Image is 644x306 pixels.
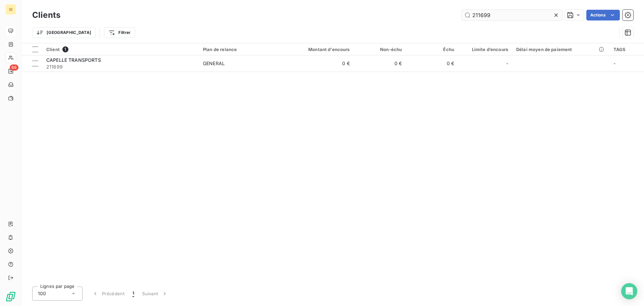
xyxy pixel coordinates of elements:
td: 0 € [354,55,406,72]
span: 1 [62,46,68,52]
div: Échu [410,47,454,52]
button: 1 [128,287,138,301]
button: [GEOGRAPHIC_DATA] [32,27,96,38]
button: Suivant [138,287,172,301]
div: Plan de relance [203,47,280,52]
span: Client [46,47,60,52]
span: - [506,60,508,67]
img: Logo LeanPay [5,291,16,302]
span: - [613,60,615,66]
button: Actions [586,10,620,20]
div: Délai moyen de paiement [516,47,605,52]
div: Limite d’encours [462,47,508,52]
span: 100 [38,290,46,297]
div: Non-échu [358,47,402,52]
div: TAGS [613,47,640,52]
span: 211699 [46,63,195,70]
td: 0 € [284,55,354,72]
span: CAPELLE TRANSPORTS [46,57,101,63]
td: 0 € [406,55,458,72]
div: Montant d'encours [288,47,350,52]
div: Open Intercom Messenger [621,283,637,299]
div: SI [5,4,16,15]
span: 1 [132,290,134,297]
h3: Clients [32,9,60,21]
span: 66 [10,64,18,71]
div: GENERAL [203,60,225,67]
input: Rechercher [462,10,562,20]
button: Précédent [88,287,128,301]
button: Filtrer [104,27,135,38]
